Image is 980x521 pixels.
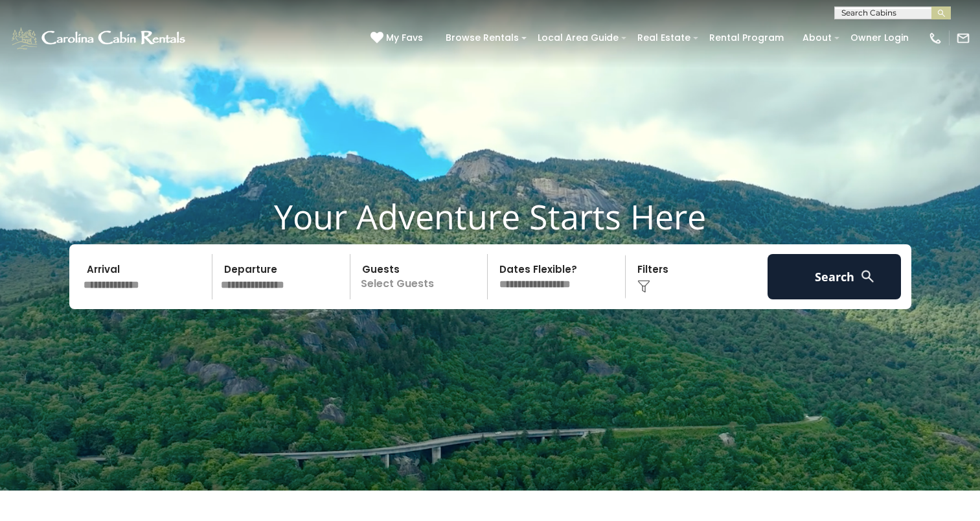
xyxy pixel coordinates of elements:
[703,28,790,48] a: Rental Program
[796,28,838,48] a: About
[956,31,970,45] img: mail-regular-white.png
[637,280,650,293] img: filter--v1.png
[768,254,902,299] button: Search
[10,196,970,237] h1: Your Adventure Starts Here
[386,31,423,45] span: My Favs
[531,28,625,48] a: Local Area Guide
[370,31,426,45] a: My Favs
[10,25,189,51] img: White-1-1-2.png
[928,31,942,45] img: phone-regular-white.png
[354,254,488,299] p: Select Guests
[439,28,525,48] a: Browse Rentals
[860,268,876,284] img: search-regular-white.png
[844,28,915,48] a: Owner Login
[631,28,697,48] a: Real Estate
